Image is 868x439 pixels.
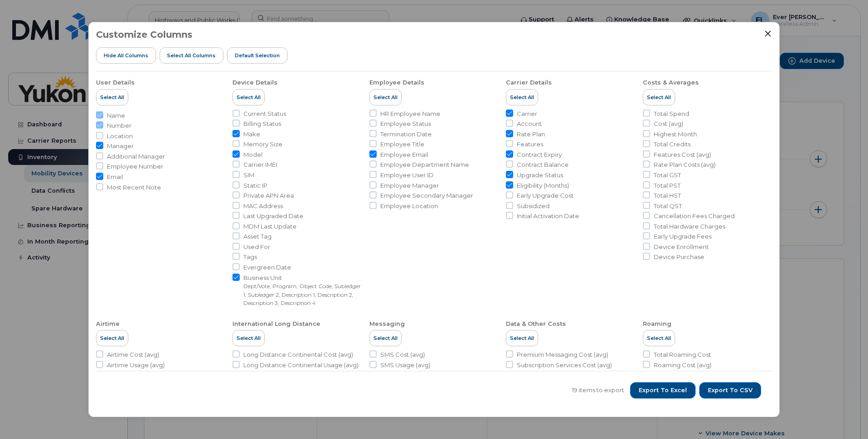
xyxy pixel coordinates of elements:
[243,130,260,139] span: Make
[100,334,124,342] span: Select All
[506,330,538,346] button: Select All
[517,181,569,190] span: Eligibility (Months)
[380,361,430,369] span: SMS Usage (avg)
[107,142,134,150] span: Manager
[107,361,165,369] span: Airtime Usage (avg)
[237,94,261,101] span: Select All
[243,202,283,210] span: MAC Address
[380,120,431,128] span: Employee Status
[380,181,439,190] span: Employee Manager
[96,330,128,346] button: Select All
[380,350,425,359] span: SMS Cost (avg)
[107,132,133,140] span: Location
[654,140,691,149] span: Total Credits
[243,232,272,241] span: Asset Tag
[510,94,534,101] span: Select All
[243,120,281,128] span: Billing Status
[517,140,543,149] span: Features
[232,89,265,105] button: Select All
[373,94,398,101] span: Select All
[243,171,254,180] span: SIM
[643,89,675,105] button: Select All
[654,202,682,210] span: Total QST
[654,212,735,220] span: Cancellation Fees Charged
[243,222,297,231] span: MDM Last Update
[654,222,725,231] span: Total Hardware Charges
[243,110,286,118] span: Current Status
[243,253,257,261] span: Tags
[639,386,687,394] span: Export to Excel
[369,79,424,87] div: Employee Details
[380,140,424,149] span: Employee Title
[243,212,303,220] span: Last Upgraded Date
[630,382,696,399] button: Export to Excel
[243,274,362,282] span: Business Unit
[654,350,711,359] span: Total Roaming Cost
[232,320,320,328] div: International Long Distance
[107,152,165,161] span: Additional Manager
[647,334,671,342] span: Select All
[517,130,545,139] span: Rate Plan
[96,47,156,64] button: Hide All Columns
[100,94,124,101] span: Select All
[107,121,131,130] span: Number
[107,183,161,192] span: Most Recent Note
[96,79,135,87] div: User Details
[517,171,563,180] span: Upgrade Status
[369,330,402,346] button: Select All
[96,320,120,328] div: Airtime
[380,171,434,180] span: Employee User ID
[227,47,288,64] button: Default Selection
[517,110,537,118] span: Carrier
[506,320,566,328] div: Data & Other Costs
[699,382,761,399] button: Export to CSV
[243,263,291,272] span: Evergreen Date
[654,171,681,180] span: Total GST
[572,386,624,394] span: 19 items to export
[380,150,428,159] span: Employee Email
[506,79,552,87] div: Carrier Details
[235,52,280,59] span: Default Selection
[104,52,148,59] span: Hide All Columns
[243,181,267,190] span: Static IP
[243,361,358,369] span: Long Distance Continental Usage (avg)
[232,79,278,87] div: Device Details
[107,350,159,359] span: Airtime Cost (avg)
[96,30,192,40] h3: Customize Columns
[517,350,608,359] span: Premium Messaging Cost (avg)
[369,89,402,105] button: Select All
[654,191,681,200] span: Total HST
[654,253,704,261] span: Device Purchase
[647,94,671,101] span: Select All
[517,361,612,369] span: Subscription Services Cost (avg)
[654,160,716,169] span: Rate Plan Costs (avg)
[380,160,469,169] span: Employee Department Name
[506,89,538,105] button: Select All
[510,334,534,342] span: Select All
[654,361,712,369] span: Roaming Cost (avg)
[654,181,681,190] span: Total PST
[107,111,125,120] span: Name
[643,79,699,87] div: Costs & Averages
[380,130,432,139] span: Termination Date
[160,47,224,64] button: Select all Columns
[654,120,683,128] span: Cost (avg)
[380,202,438,210] span: Employee Location
[643,330,675,346] button: Select All
[517,202,550,210] span: Subsidized
[654,110,689,118] span: Total Spend
[764,30,772,38] button: Close
[107,162,163,171] span: Employee Number
[517,191,574,200] span: Early Upgrade Cost
[167,52,216,59] span: Select all Columns
[517,160,569,169] span: Contract Balance
[654,150,711,159] span: Features Cost (avg)
[373,334,398,342] span: Select All
[243,243,270,251] span: Used For
[517,120,542,128] span: Account
[243,160,277,169] span: Carrier IMEI
[96,89,128,105] button: Select All
[654,232,712,241] span: Early Upgrade Fees
[380,191,473,200] span: Employee Secondary Manager
[243,283,361,306] small: Dept/Vote, Program, Object Code, Subledger 1, Subledger 2, Description 1, Description 2, Descript...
